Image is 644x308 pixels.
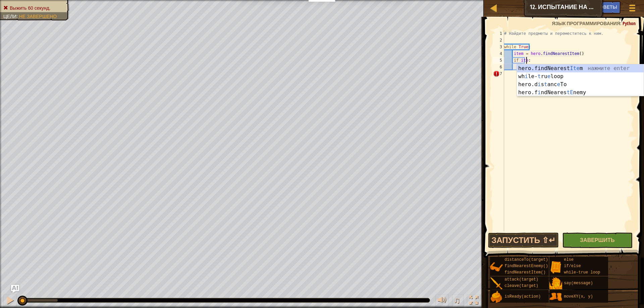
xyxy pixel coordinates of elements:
li: Выжить 60 секунд. [3,5,64,11]
span: Цели [3,14,16,19]
span: findNearestEnemy() [504,264,548,268]
div: 2 [493,37,504,44]
span: ♫ [453,295,460,305]
button: Ask AI [11,285,19,293]
span: Советы [596,4,617,10]
span: findNearestItem() [504,270,545,275]
img: portrait.png [490,277,503,290]
button: Завершить [562,233,633,248]
img: portrait.png [549,277,562,290]
span: isReady(action) [504,294,541,299]
span: say(message) [564,281,593,286]
span: cleave(target) [504,284,538,288]
div: 1 [493,30,504,37]
span: while-true loop [564,270,600,275]
div: 5 [493,57,504,64]
div: 6 [493,64,504,70]
span: Завершить [580,236,614,244]
span: Выжить 60 секунд. [10,5,51,11]
span: moveXY(x, y) [564,294,593,299]
button: Регулировать громкость [435,294,449,308]
button: Показать меню игры [624,1,641,17]
button: ♫ [452,294,464,308]
span: Не завершено [19,14,57,19]
img: portrait.png [549,261,562,273]
img: portrait.png [549,291,562,303]
button: Ctrl + P: Pause [3,294,17,308]
div: 4 [493,50,504,57]
div: 7 [493,70,504,77]
span: Python [623,20,636,26]
button: Ask AI [575,1,593,14]
span: : [620,20,623,26]
span: : [16,14,19,19]
span: Язык программирования [552,20,620,26]
button: Переключить полноэкранный режим [467,294,480,308]
img: portrait.png [490,291,503,303]
button: Запустить ⇧↵ [488,233,558,248]
span: Ask AI [578,4,590,10]
div: 3 [493,44,504,50]
span: attack(target) [504,277,538,282]
span: if/else [564,264,581,268]
img: portrait.png [490,261,503,273]
span: distanceTo(target) [504,257,548,262]
span: else [564,257,574,262]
